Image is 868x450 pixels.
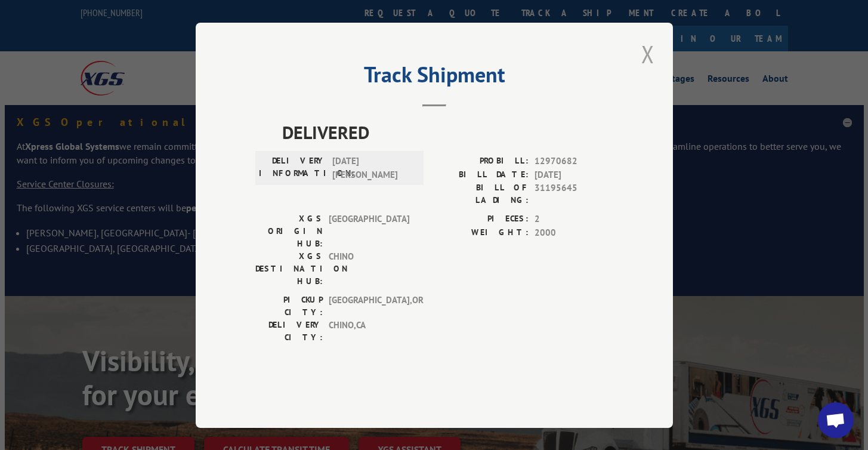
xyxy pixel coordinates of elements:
[535,212,613,226] span: 2
[329,294,409,319] span: [GEOGRAPHIC_DATA] , OR
[434,212,529,226] label: PIECES:
[818,402,854,438] a: Open chat
[434,226,529,239] label: WEIGHT:
[329,319,409,344] span: CHINO , CA
[255,319,323,344] label: DELIVERY CITY:
[535,226,613,239] span: 2000
[434,181,529,206] label: BILL OF LADING:
[535,168,613,181] span: [DATE]
[638,38,658,70] button: Close modal
[332,155,413,181] span: [DATE] [PERSON_NAME]
[282,119,613,146] span: DELIVERED
[329,212,409,250] span: [GEOGRAPHIC_DATA]
[255,294,323,319] label: PICKUP CITY:
[255,250,323,288] label: XGS DESTINATION HUB:
[259,155,326,181] label: DELIVERY INFORMATION:
[535,155,613,168] span: 12970682
[329,250,409,288] span: CHINO
[535,181,613,206] span: 31195645
[434,168,529,181] label: BILL DATE:
[255,66,613,89] h2: Track Shipment
[434,155,529,168] label: PROBILL:
[255,212,323,250] label: XGS ORIGIN HUB:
